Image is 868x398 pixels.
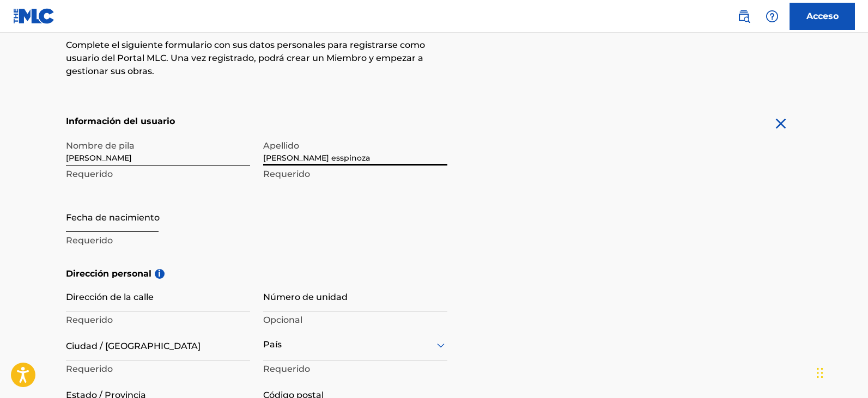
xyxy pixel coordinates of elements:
img: cerca [772,115,790,132]
font: Acceso [806,11,839,21]
font: Requerido [263,169,310,179]
font: Dirección personal [66,268,151,279]
iframe: Widget de chat [814,346,868,398]
font: Complete el siguiente formulario con sus datos personales para registrarse como usuario del Porta... [66,40,425,76]
img: ayuda [766,10,779,23]
font: Requerido [66,364,113,374]
font: Requerido [263,364,310,374]
font: Fecha de nacimiento [66,212,160,223]
font: Opcional [263,315,302,325]
div: Ayuda [761,5,783,27]
a: Búsqueda pública [733,5,755,27]
font: Requerido [66,315,113,325]
font: i [158,268,161,279]
img: Logotipo del MLC [13,8,55,24]
div: Arrastrar [817,357,823,389]
font: Requerido [66,169,113,179]
img: buscar [737,10,750,23]
font: Información del usuario [66,116,175,126]
font: Requerido [66,235,113,246]
a: Acceso [790,3,855,30]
